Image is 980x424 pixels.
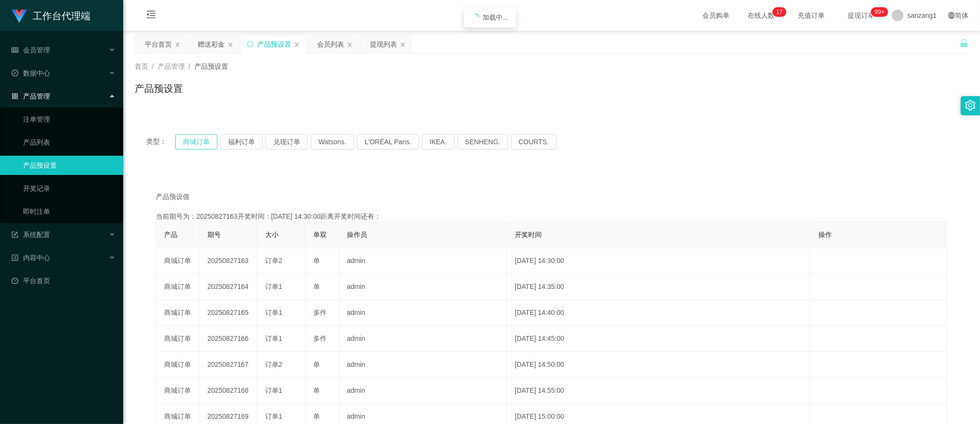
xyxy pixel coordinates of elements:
[200,378,257,404] td: 20250827168
[12,271,115,290] a: 图标: dashboard平台首页
[12,231,18,238] i: 图标: form
[12,69,50,77] span: 数据中心
[12,46,50,54] span: 会员管理
[339,274,507,300] td: admin
[135,62,148,70] span: 首页
[339,326,507,352] td: admin
[228,42,233,48] i: 图标: close
[12,92,50,100] span: 产品管理
[347,231,367,238] span: 操作员
[200,326,257,352] td: 20250827166
[265,231,279,238] span: 大小
[507,274,811,300] td: [DATE] 14:35:00
[507,248,811,274] td: [DATE] 14:30:00
[207,231,221,238] span: 期号
[313,231,327,238] span: 单双
[194,62,228,70] span: 产品预设置
[12,254,18,261] i: 图标: profile
[145,35,172,53] div: 平台首页
[257,35,291,53] div: 产品预设置
[220,134,263,150] button: 福利订单
[357,134,419,150] button: L'ORÉAL Paris.
[200,248,257,274] td: 20250827163
[198,35,225,53] div: 赠送彩金
[156,192,190,202] span: 产品预设值
[871,7,888,17] sup: 977
[266,134,308,150] button: 兑现订单
[507,326,811,352] td: [DATE] 14:45:00
[156,352,200,378] td: 商城订单
[818,231,832,238] span: 操作
[313,412,320,420] span: 单
[511,134,557,150] button: COURTS.
[265,412,282,420] span: 订单1
[317,35,344,53] div: 会员列表
[200,300,257,326] td: 20250827165
[146,134,175,150] span: 类型：
[12,93,18,100] i: 图标: appstore-o
[12,47,18,53] i: 图标: table
[507,378,811,404] td: [DATE] 14:55:00
[33,0,90,31] h1: 工作台代理端
[948,12,955,19] i: 图标: global
[23,156,115,175] a: 产品预设置
[23,179,115,198] a: 开奖记录
[12,70,18,76] i: 图标: check-circle-o
[458,134,508,150] button: SENHENG.
[773,7,787,17] sup: 17
[23,110,115,129] a: 注单管理
[156,326,200,352] td: 商城订单
[152,62,154,70] span: /
[400,42,406,48] i: 图标: close
[793,12,829,19] span: 充值订单
[311,134,354,150] button: Watsons.
[23,133,115,152] a: 产品列表
[156,300,200,326] td: 商城订单
[200,352,257,378] td: 20250827167
[158,62,185,70] span: 产品管理
[265,309,282,316] span: 订单1
[135,0,167,31] i: 图标: menu-fold
[507,352,811,378] td: [DATE] 14:50:00
[175,42,180,48] i: 图标: close
[175,134,217,150] button: 商城订单
[370,35,397,53] div: 提现列表
[347,42,353,48] i: 图标: close
[265,335,282,342] span: 订单1
[339,352,507,378] td: admin
[156,248,200,274] td: 商城订单
[339,248,507,274] td: admin
[23,202,115,221] a: 即时注单
[507,300,811,326] td: [DATE] 14:40:00
[265,361,282,368] span: 订单2
[483,13,509,21] span: 加载中...
[156,274,200,300] td: 商城订单
[12,254,50,262] span: 内容中心
[200,274,257,300] td: 20250827164
[135,81,183,96] h1: 产品预设置
[743,12,779,19] span: 在线人数
[164,231,178,238] span: 产品
[779,7,783,17] p: 7
[339,300,507,326] td: admin
[189,62,191,70] span: /
[313,283,320,290] span: 单
[422,134,455,150] button: IKEA.
[471,13,479,21] i: icon: loading
[156,212,947,222] div: 当前期号为：20250827163开奖时间：[DATE] 14:30:00距离开奖时间还有：
[265,283,282,290] span: 订单1
[339,378,507,404] td: admin
[247,41,254,48] i: 图标: sync
[965,100,976,111] i: 图标: setting
[313,335,327,342] span: 多件
[156,378,200,404] td: 商城订单
[960,39,968,48] i: 图标: unlock
[12,10,27,23] img: logo.9652507e.png
[776,7,780,17] p: 1
[265,257,282,264] span: 订单2
[294,42,300,48] i: 图标: close
[515,231,542,238] span: 开奖时间
[313,361,320,368] span: 单
[12,231,50,238] span: 系统配置
[265,387,282,394] span: 订单1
